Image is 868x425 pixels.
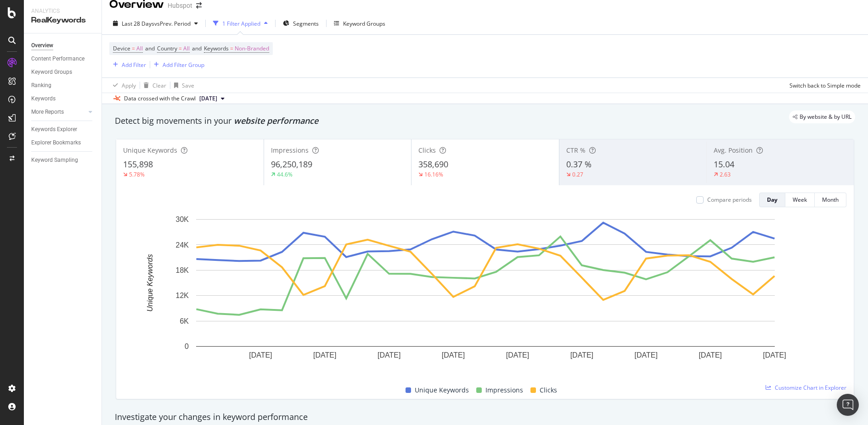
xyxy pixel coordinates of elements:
[775,384,846,392] span: Customize Chart in Explorer
[699,351,721,359] text: [DATE]
[566,146,586,155] span: CTR %
[763,351,786,359] text: [DATE]
[183,42,190,55] span: All
[415,385,469,396] span: Unique Keywords
[759,193,785,207] button: Day
[720,171,731,178] div: 2.63
[196,2,202,9] div: arrow-right-arrow-left
[343,20,385,28] div: Keyword Groups
[31,41,53,50] div: Overview
[271,159,312,170] span: 96,250,189
[31,125,95,134] a: Keywords Explorer
[572,171,583,178] div: 0.27
[424,171,443,178] div: 16.16%
[204,44,229,52] span: Keywords
[176,266,189,274] text: 18K
[122,82,136,89] div: Apply
[123,146,177,155] span: Unique Keywords
[235,42,269,55] span: Non-Branded
[140,78,166,93] button: Clear
[31,41,95,50] a: Overview
[168,1,192,10] div: Hubspot
[378,351,400,359] text: [DATE]
[566,159,592,170] span: 0.37 %
[789,110,855,123] div: legacy label
[146,254,154,311] text: Unique Keywords
[714,146,753,155] span: Avg. Position
[635,351,658,359] text: [DATE]
[249,351,272,359] text: [DATE]
[815,193,846,207] button: Month
[123,159,153,170] span: 155,898
[540,385,557,396] span: Clicks
[109,16,202,31] button: Last 28 DaysvsPrev. Period
[31,125,77,134] div: Keywords Explorer
[170,78,194,93] button: Save
[182,82,194,89] div: Save
[837,394,859,416] div: Open Intercom Messenger
[785,193,815,207] button: Week
[31,138,95,148] a: Explorer Bookmarks
[442,351,465,359] text: [DATE]
[793,196,807,204] div: Week
[31,15,94,26] div: RealKeywords
[767,196,778,204] div: Day
[31,81,95,90] a: Ranking
[786,78,861,93] button: Switch back to Simple mode
[180,317,189,325] text: 6K
[293,20,319,28] span: Segments
[132,44,135,52] span: =
[157,44,177,52] span: Country
[176,241,189,248] text: 24K
[330,16,389,31] button: Keyword Groups
[150,59,204,70] button: Add Filter Group
[31,138,81,148] div: Explorer Bookmarks
[279,16,322,31] button: Segments
[31,54,95,64] a: Content Performance
[185,342,189,350] text: 0
[822,196,839,204] div: Month
[124,94,196,103] div: Data crossed with the Crawl
[31,155,78,165] div: Keyword Sampling
[707,196,752,204] div: Compare periods
[230,44,233,52] span: =
[124,215,847,374] svg: A chart.
[145,44,155,52] span: and
[176,292,189,299] text: 12K
[31,7,94,15] div: Analytics
[485,385,523,396] span: Impressions
[152,82,166,89] div: Clear
[418,159,448,170] span: 358,690
[31,94,56,104] div: Keywords
[199,94,217,103] span: 2025 Aug. 5th
[714,159,734,170] span: 15.04
[31,81,51,90] div: Ranking
[209,16,271,31] button: 1 Filter Applied
[418,146,436,155] span: Clicks
[31,67,95,77] a: Keyword Groups
[271,146,309,155] span: Impressions
[163,61,204,69] div: Add Filter Group
[31,94,95,104] a: Keywords
[129,171,145,178] div: 5.78%
[109,78,136,93] button: Apply
[196,93,228,104] button: [DATE]
[122,20,154,28] span: Last 28 Days
[789,82,861,89] div: Switch back to Simple mode
[570,351,593,359] text: [DATE]
[313,351,336,359] text: [DATE]
[31,67,72,77] div: Keyword Groups
[800,114,851,120] span: By website & by URL
[31,54,85,64] div: Content Performance
[766,384,846,392] a: Customize Chart in Explorer
[506,351,529,359] text: [DATE]
[154,20,191,28] span: vs Prev. Period
[122,61,146,69] div: Add Filter
[31,155,95,165] a: Keyword Sampling
[176,215,189,223] text: 30K
[192,44,202,52] span: and
[222,20,260,28] div: 1 Filter Applied
[115,411,855,423] div: Investigate your changes in keyword performance
[31,107,86,117] a: More Reports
